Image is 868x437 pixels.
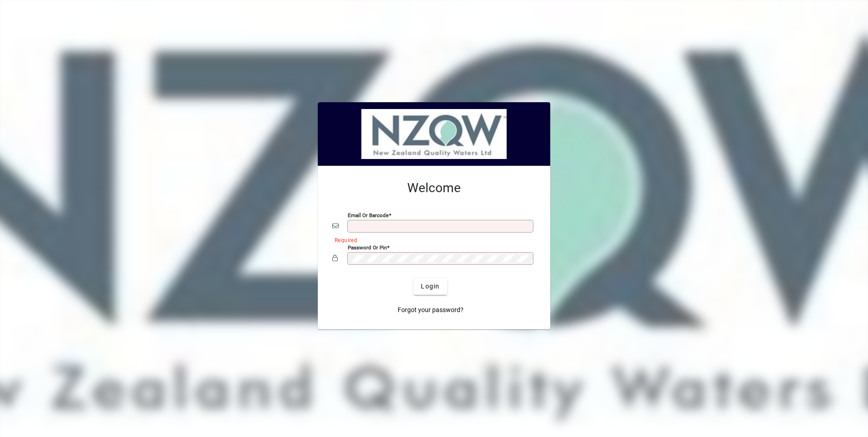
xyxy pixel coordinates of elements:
[335,235,528,244] mat-error: Required
[348,212,389,218] mat-label: Email or Barcode
[398,305,464,315] span: Forgot your password?
[394,302,467,318] a: Forgot your password?
[332,180,536,196] h2: Welcome
[348,244,387,250] mat-label: Password or Pin
[414,278,447,295] button: Login
[421,282,439,291] span: Login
